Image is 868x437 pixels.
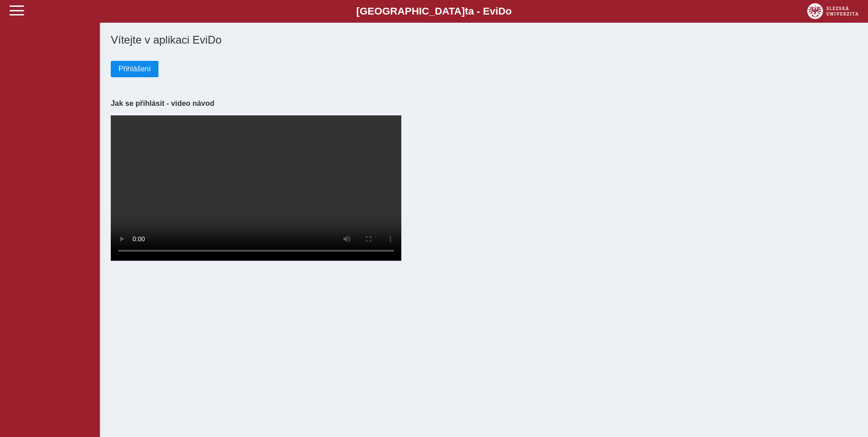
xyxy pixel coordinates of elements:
[465,5,468,17] span: t
[111,61,158,77] button: Přihlášení
[118,65,151,73] span: Přihlášení
[506,5,512,17] span: o
[27,5,841,17] b: [GEOGRAPHIC_DATA] a - Evi
[498,5,505,17] span: D
[111,99,857,108] h3: Jak se přihlásit - video návod
[111,115,401,261] video: Your browser does not support the video tag.
[111,34,857,46] h1: Vítejte v aplikaci EviDo
[807,3,858,19] img: logo_web_su.png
